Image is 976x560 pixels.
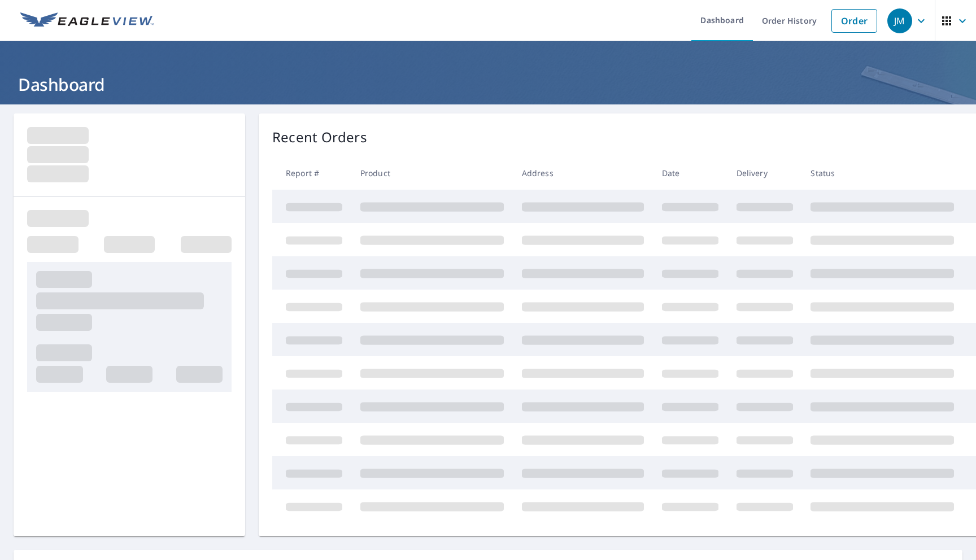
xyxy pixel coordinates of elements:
[727,156,802,190] th: Delivery
[653,156,727,190] th: Date
[887,8,912,33] div: JM
[272,156,351,190] th: Report #
[272,127,367,147] p: Recent Orders
[20,12,154,29] img: EV Logo
[513,156,653,190] th: Address
[801,156,963,190] th: Status
[14,73,962,96] h1: Dashboard
[831,9,877,33] a: Order
[351,156,513,190] th: Product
